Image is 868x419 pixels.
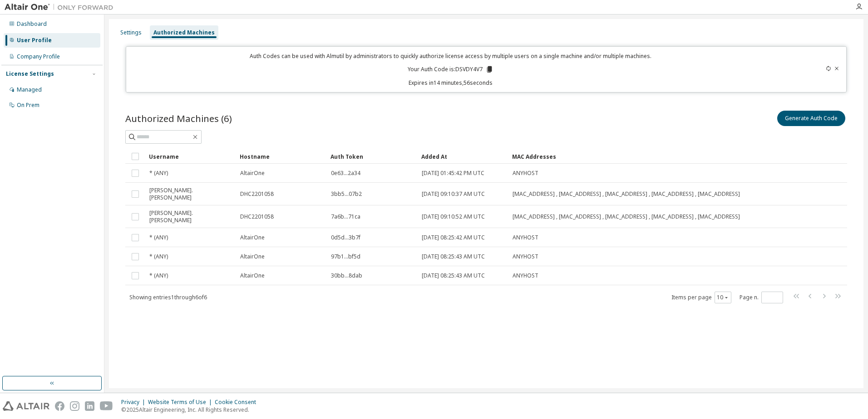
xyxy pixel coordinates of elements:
[70,401,79,411] img: instagram.svg
[17,37,52,44] div: User Profile
[513,170,538,177] span: ANYHOST
[85,401,94,411] img: linkedin.svg
[513,234,538,241] span: ANYHOST
[422,190,485,198] span: [DATE] 09:10:37 AM UTC
[422,234,485,241] span: [DATE] 08:25:42 AM UTC
[240,213,274,220] span: DHC2201058
[55,401,64,411] img: facebook.svg
[100,401,113,411] img: youtube.svg
[121,406,261,414] p: © 2025 Altair Engineering, Inc. All Rights Reserved.
[240,272,265,279] span: AltairOne
[331,170,360,177] span: 0e63...2a34
[125,112,232,125] span: Authorized Machines (6)
[6,70,54,78] div: License Settings
[512,149,752,164] div: MAC Addresses
[330,149,414,164] div: Auth Token
[717,294,729,301] button: 10
[421,149,505,164] div: Added At
[215,399,261,406] div: Cookie Consent
[422,170,484,177] span: [DATE] 01:45:42 PM UTC
[240,190,274,198] span: DHC2201058
[148,399,215,406] div: Website Terms of Use
[120,29,142,36] div: Settings
[422,272,485,279] span: [DATE] 08:25:43 AM UTC
[513,190,740,198] span: [MAC_ADDRESS] , [MAC_ADDRESS] , [MAC_ADDRESS] , [MAC_ADDRESS] , [MAC_ADDRESS]
[240,149,323,164] div: Hostname
[149,187,232,201] span: [PERSON_NAME].[PERSON_NAME]
[740,292,783,303] span: Page n.
[121,399,148,406] div: Privacy
[153,29,215,36] div: Authorized Machines
[132,52,770,60] p: Auth Codes can be used with Almutil by administrators to quickly authorize license access by mult...
[240,234,265,241] span: AltairOne
[132,79,770,87] p: Expires in 14 minutes, 56 seconds
[17,53,60,60] div: Company Profile
[422,253,485,260] span: [DATE] 08:25:43 AM UTC
[422,213,485,220] span: [DATE] 09:10:52 AM UTC
[3,401,49,411] img: altair_logo.svg
[17,20,47,28] div: Dashboard
[129,293,207,301] span: Showing entries 1 through 6 of 6
[331,272,362,279] span: 30bb...8dab
[408,65,493,73] p: Your Auth Code is: DSVDY4V7
[331,190,362,198] span: 3bb5...07b2
[331,234,360,241] span: 0d5d...3b7f
[513,253,538,260] span: ANYHOST
[5,3,118,12] img: Altair One
[331,213,360,220] span: 7a6b...71ca
[149,234,168,241] span: * (ANY)
[17,86,42,93] div: Managed
[331,253,360,260] span: 97b1...bf5d
[777,111,845,126] button: Generate Auth Code
[513,272,538,279] span: ANYHOST
[149,253,168,260] span: * (ANY)
[513,213,740,220] span: [MAC_ADDRESS] , [MAC_ADDRESS] , [MAC_ADDRESS] , [MAC_ADDRESS] , [MAC_ADDRESS]
[149,209,232,224] span: [PERSON_NAME].[PERSON_NAME]
[240,170,265,177] span: AltairOne
[17,102,39,109] div: On Prem
[149,149,232,164] div: Username
[149,170,168,177] span: * (ANY)
[240,253,265,260] span: AltairOne
[671,292,731,303] span: Items per page
[149,272,168,279] span: * (ANY)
